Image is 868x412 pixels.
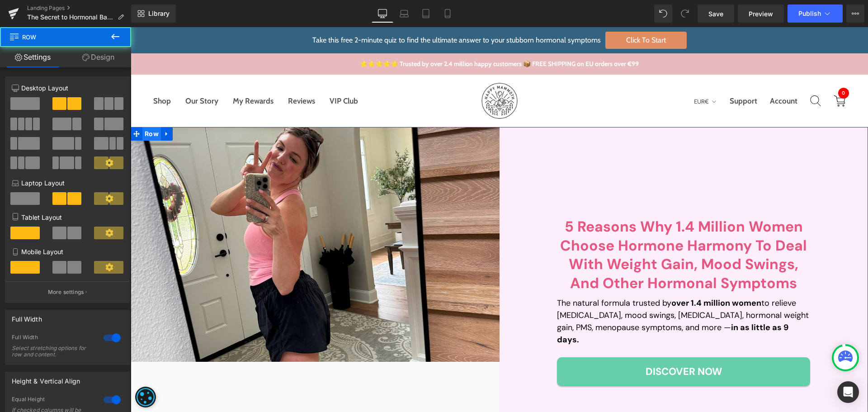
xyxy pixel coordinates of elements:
span: Preview [749,9,773,19]
a: Desktop [372,5,393,23]
span: The Secret to Hormonal Balance for Women [27,14,114,21]
p: Laptop Layout [12,178,123,188]
a: Discover Now [426,330,679,359]
a: Landing Pages [27,5,131,12]
div: Full Width [12,310,42,323]
a: ⭐⭐⭐⭐⭐ Trusted by over 2.4 million happy customers 📦 FREE SHIPPING on EU orders over €99 [229,33,508,41]
p: The natural formula trusted by to relieve [MEDICAL_DATA], mood swings, [MEDICAL_DATA], hormonal w... [426,270,679,319]
span: Row [9,27,99,47]
button: EUR€ [563,69,586,80]
div: Select stretching options for row and content. [12,345,93,358]
p: Desktop Layout [12,83,123,93]
span: Publish [798,10,821,17]
span: Click To Start [475,5,556,22]
p: More settings [48,288,84,296]
p: Tablet Layout [12,213,123,222]
a: Open cart [703,64,715,81]
a: New Library [131,5,176,23]
a: My Rewards [102,69,143,78]
span: Library [148,9,170,18]
button: Undo [654,5,672,23]
button: More [846,5,864,23]
a: Preview [738,5,784,23]
button: Publish [788,5,843,23]
span: Row [12,100,30,114]
span: Save [708,9,723,19]
a: Shop [23,69,40,78]
a: Expand / Collapse [30,100,42,114]
button: More settings [5,281,129,303]
a: Laptop [393,5,415,23]
a: Design [66,47,131,67]
button: Redo [676,5,694,23]
a: VIP Club [199,69,227,78]
div: Equal Height [12,396,94,405]
a: Our Story [55,69,88,78]
a: Tablet [415,5,437,23]
div: Open Intercom Messenger [837,381,859,403]
a: Mobile [437,5,458,23]
div: Height & Vertical Align [12,372,80,385]
b: 5 Reasons Why 1.4 Million Women Choose Hormone Harmony To Deal With Weight Gain, Mood Swings, And... [429,190,676,265]
div: Cookie consent button [5,360,25,380]
p: Mobile Layout [12,247,123,256]
div: Full Width [12,334,94,343]
span: 0 [708,61,718,71]
img: HM_Logo_Black_1.webp [351,56,387,92]
a: Support [599,67,627,80]
strong: over 1.4 million women [541,270,631,281]
span: Discover Now [515,336,591,353]
a: Reviews [157,69,184,78]
a: Account [639,67,667,80]
nav: Main navigation [23,67,227,80]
